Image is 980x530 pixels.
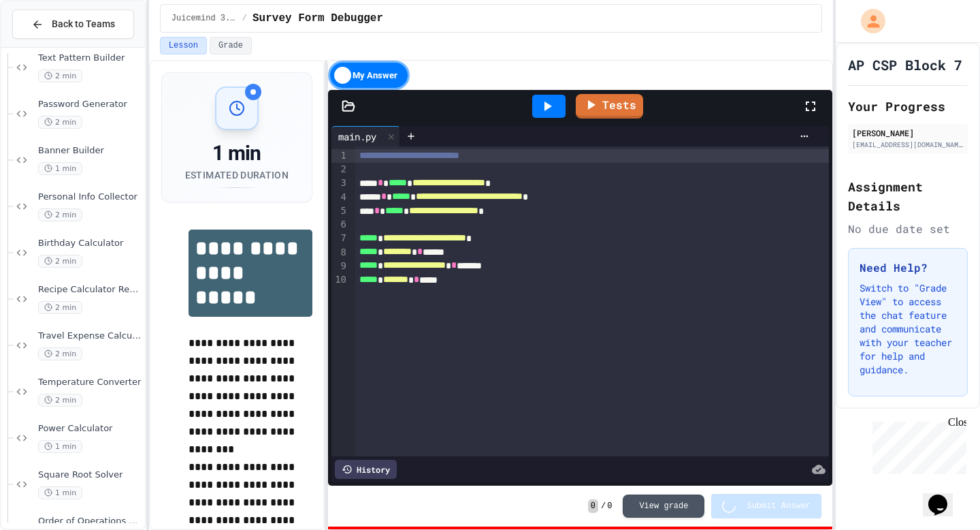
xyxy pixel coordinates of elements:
h2: Assignment Details [848,177,968,215]
a: Tests [576,94,643,119]
div: 9 [331,260,348,273]
span: Password Generator [38,99,142,110]
div: My Account [847,5,889,37]
span: Text Pattern Builder [38,52,142,64]
span: Order of Operations Debugger [38,516,142,527]
span: Recipe Calculator Repair [38,284,142,296]
div: 5 [331,204,348,218]
div: [EMAIL_ADDRESS][DOMAIN_NAME] [852,140,964,150]
span: 0 [607,501,612,512]
span: Square Root Solver [38,469,142,481]
div: [PERSON_NAME] [852,127,964,139]
div: 10 [331,273,348,287]
div: 3 [331,176,348,190]
div: 8 [331,246,348,260]
div: History [335,460,397,479]
div: 1 min [185,141,289,166]
h2: Your Progress [848,97,968,116]
iframe: chat widget [867,416,966,474]
span: 1 min [38,486,82,499]
div: Chat with us now!Close [5,5,94,87]
span: Personal Info Collector [38,191,142,203]
span: / [601,501,606,512]
span: Back to Teams [52,17,115,31]
div: 2 [331,163,348,176]
div: 7 [331,232,348,245]
span: 2 min [38,394,82,407]
span: Banner Builder [38,145,142,157]
iframe: chat widget [923,476,966,516]
span: 1 min [38,162,82,175]
span: 2 min [38,208,82,221]
span: / [242,13,247,24]
div: 4 [331,191,348,204]
span: Travel Expense Calculator [38,330,142,342]
span: 2 min [38,347,82,360]
h1: AP CSP Block 7 [848,55,962,74]
span: 2 min [38,116,82,129]
span: Survey Form Debugger [252,10,383,27]
span: Juicemind 3.5-3.7 Exercises [171,13,237,24]
span: 1 min [38,440,82,453]
button: Lesson [160,37,207,54]
span: 2 min [38,301,82,314]
div: No due date set [848,221,968,237]
span: 2 min [38,69,82,82]
p: Switch to "Grade View" to access the chat feature and communicate with your teacher for help and ... [860,281,956,377]
div: main.py [331,129,383,144]
span: Submit Answer [747,501,811,512]
div: Estimated Duration [185,168,289,182]
div: 6 [331,218,348,232]
button: Grade [210,37,252,54]
span: 0 [588,499,598,513]
button: View grade [623,495,704,518]
h3: Need Help? [860,260,956,276]
span: Temperature Converter [38,377,142,388]
span: 2 min [38,255,82,268]
span: Birthday Calculator [38,238,142,249]
span: Power Calculator [38,423,142,435]
div: 1 [331,149,348,163]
